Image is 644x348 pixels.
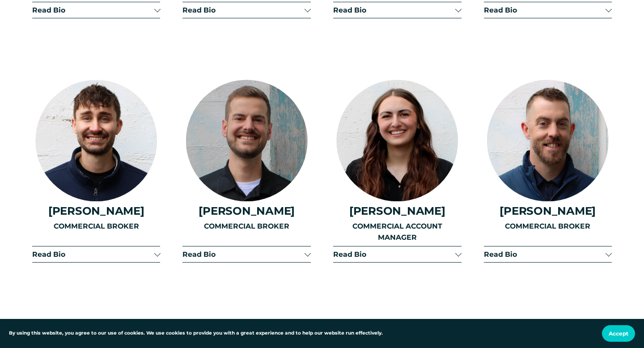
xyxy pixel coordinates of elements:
[32,6,154,14] span: Read Bio
[182,246,311,262] button: Read Bio
[32,204,160,217] h4: [PERSON_NAME]
[32,2,160,18] button: Read Bio
[333,246,462,262] button: Read Bio
[484,6,606,14] span: Read Bio
[609,330,628,337] span: Accept
[484,250,606,259] span: Read Bio
[484,221,612,232] p: COMMERCIAL BROKER
[182,221,311,232] p: COMMERCIAL BROKER
[484,2,612,18] button: Read Bio
[9,330,383,337] p: By using this website, you agree to our use of cookies. We use cookies to provide you with a grea...
[333,221,462,243] p: COMMERCIAL ACCOUNT MANAGER
[32,246,160,262] button: Read Bio
[333,250,455,259] span: Read Bio
[333,6,455,14] span: Read Bio
[333,204,462,217] h4: [PERSON_NAME]
[182,2,311,18] button: Read Bio
[182,6,305,14] span: Read Bio
[182,250,305,259] span: Read Bio
[32,250,154,259] span: Read Bio
[484,204,612,217] h4: [PERSON_NAME]
[182,204,311,217] h4: [PERSON_NAME]
[602,325,635,342] button: Accept
[32,221,160,232] p: COMMERCIAL BROKER
[484,246,612,262] button: Read Bio
[333,2,462,18] button: Read Bio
